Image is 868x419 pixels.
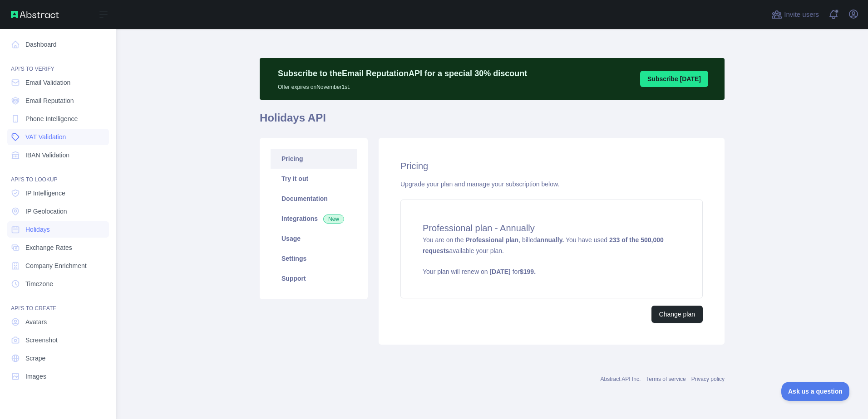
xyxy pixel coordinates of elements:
span: Avatars [25,317,47,326]
span: Invite users [784,10,819,20]
span: Images [25,372,46,381]
div: Upgrade your plan and manage your subscription below. [400,180,703,189]
span: Company Enrichment [25,261,87,270]
strong: Professional plan [465,236,518,244]
a: Pricing [271,149,357,169]
span: IP Intelligence [25,189,65,198]
span: Exchange Rates [25,243,72,252]
span: Timezone [25,279,53,288]
div: API'S TO VERIFY [7,54,109,73]
a: Abstract API Inc. [601,376,641,382]
strong: 233 of the 500,000 requests [423,236,664,254]
button: Invite users [769,7,821,22]
a: IP Intelligence [7,185,109,201]
a: Images [7,368,109,385]
strong: [DATE] [489,268,510,275]
a: Email Validation [7,74,109,91]
p: Your plan will renew on for [423,267,681,276]
strong: annually. [537,236,564,244]
span: VAT Validation [25,132,66,141]
button: Change plan [651,306,703,323]
a: Usage [271,229,357,248]
span: Holidays [25,225,50,234]
a: Company Enrichment [7,258,109,274]
a: Support [271,268,357,288]
a: Scrape [7,350,109,366]
a: VAT Validation [7,129,109,145]
a: Dashboard [7,36,109,53]
a: Privacy policy [691,376,725,382]
span: Phone Intelligence [25,114,78,123]
a: Screenshot [7,332,109,348]
a: Terms of service [646,376,686,382]
span: IP Geolocation [25,207,67,216]
span: Email Validation [25,78,70,87]
a: Email Reputation [7,93,109,109]
h4: Professional plan - Annually [423,222,681,234]
div: API'S TO LOOKUP [7,165,109,183]
h1: Holidays API [260,111,725,132]
p: Subscribe to the Email Reputation API for a special 30 % discount [278,67,527,80]
a: IBAN Validation [7,147,109,163]
span: Screenshot [25,336,58,345]
a: Documentation [271,189,357,209]
a: Try it out [271,169,357,189]
iframe: Toggle Customer Support [781,382,850,401]
span: Email Reputation [25,96,74,105]
span: IBAN Validation [25,151,69,160]
img: Abstract API [11,11,59,18]
a: Avatars [7,314,109,330]
a: Holidays [7,221,109,238]
button: Subscribe [DATE] [640,71,708,87]
h2: Pricing [400,160,703,172]
strong: $ 199 . [520,268,536,275]
span: Scrape [25,354,45,363]
span: New [323,214,344,224]
a: IP Geolocation [7,203,109,219]
div: API'S TO CREATE [7,294,109,312]
p: Offer expires on November 1st. [278,80,527,91]
span: You are on the , billed You have used available your plan. [423,236,681,276]
a: Integrations New [271,209,357,229]
a: Exchange Rates [7,239,109,256]
a: Phone Intelligence [7,111,109,127]
a: Timezone [7,276,109,292]
a: Settings [271,248,357,268]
